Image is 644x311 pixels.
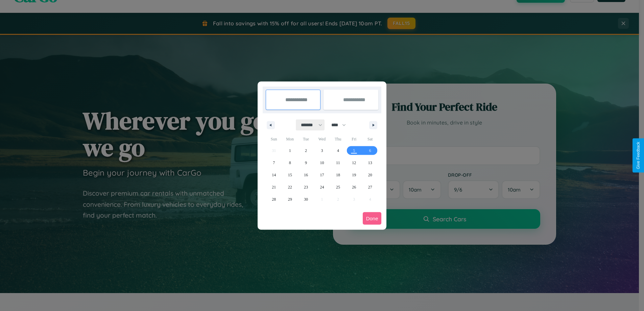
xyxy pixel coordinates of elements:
span: 12 [352,157,356,169]
span: 10 [320,157,324,169]
span: 30 [304,193,308,205]
button: 19 [346,169,362,181]
span: 2 [305,145,307,157]
button: 18 [330,169,346,181]
span: 29 [288,193,292,205]
button: 30 [298,193,314,205]
span: 7 [273,157,275,169]
span: 26 [352,181,356,193]
button: 11 [330,157,346,169]
span: Wed [314,134,330,145]
div: Give Feedback [636,142,641,169]
span: 22 [288,181,292,193]
button: 3 [314,145,330,157]
span: 9 [305,157,307,169]
span: Sun [266,134,282,145]
button: Done [363,212,382,225]
span: 23 [304,181,308,193]
button: 17 [314,169,330,181]
span: 6 [369,145,371,157]
button: 15 [282,169,298,181]
button: 24 [314,181,330,193]
button: 20 [362,169,378,181]
button: 10 [314,157,330,169]
span: Sat [362,134,378,145]
span: Fri [346,134,362,145]
span: 17 [320,169,324,181]
span: 20 [368,169,372,181]
span: Tue [298,134,314,145]
span: 18 [336,169,340,181]
button: 4 [330,145,346,157]
span: 14 [272,169,276,181]
span: 21 [272,181,276,193]
span: 4 [337,145,339,157]
span: 24 [320,181,324,193]
button: 27 [362,181,378,193]
button: 26 [346,181,362,193]
button: 22 [282,181,298,193]
span: 1 [289,145,291,157]
button: 29 [282,193,298,205]
button: 12 [346,157,362,169]
button: 7 [266,157,282,169]
span: 3 [321,145,323,157]
button: 21 [266,181,282,193]
span: Mon [282,134,298,145]
span: 27 [368,181,372,193]
button: 13 [362,157,378,169]
span: 15 [288,169,292,181]
button: 1 [282,145,298,157]
span: 16 [304,169,308,181]
span: 8 [289,157,291,169]
button: 6 [362,145,378,157]
span: 28 [272,193,276,205]
span: Thu [330,134,346,145]
button: 28 [266,193,282,205]
button: 23 [298,181,314,193]
button: 2 [298,145,314,157]
span: 19 [352,169,356,181]
button: 14 [266,169,282,181]
button: 9 [298,157,314,169]
button: 8 [282,157,298,169]
button: 16 [298,169,314,181]
span: 5 [353,145,355,157]
button: 5 [346,145,362,157]
span: 11 [336,157,340,169]
button: 25 [330,181,346,193]
span: 13 [368,157,372,169]
span: 25 [336,181,340,193]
